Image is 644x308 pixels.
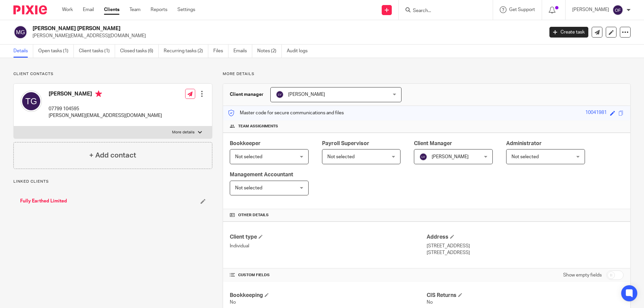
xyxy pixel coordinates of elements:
[230,292,427,299] h4: Bookkeeping
[129,6,141,13] a: Team
[20,198,67,204] a: Fully Earthed Limited
[427,300,433,305] span: No
[512,155,539,159] span: Not selected
[177,6,195,13] a: Settings
[414,141,452,146] span: Client Manager
[322,141,369,146] span: Payroll Supervisor
[230,243,427,249] p: Individual
[49,90,162,99] h4: [PERSON_NAME]
[13,5,47,14] img: Pixie
[89,150,136,161] h4: + Add contact
[95,90,102,97] i: Primary
[572,6,609,13] p: [PERSON_NAME]
[228,110,344,116] p: Master code for secure communications and files
[288,92,325,97] span: [PERSON_NAME]
[33,33,539,39] p: [PERSON_NAME][EMAIL_ADDRESS][DOMAIN_NAME]
[412,8,473,14] input: Search
[563,272,602,279] label: Show empty fields
[427,234,624,241] h4: Address
[13,45,33,58] a: Details
[509,7,535,12] span: Get Support
[164,45,208,58] a: Recurring tasks (2)
[230,91,264,98] h3: Client manager
[257,45,282,58] a: Notes (2)
[62,6,73,13] a: Work
[238,212,269,218] span: Other details
[223,71,631,77] p: More details
[13,179,212,184] p: Linked clients
[585,109,607,117] div: 10041981
[172,130,195,135] p: More details
[612,5,623,15] img: svg%3E
[233,45,252,58] a: Emails
[235,155,262,159] span: Not selected
[79,45,115,58] a: Client tasks (1)
[120,45,159,58] a: Closed tasks (6)
[427,249,624,256] p: [STREET_ADDRESS]
[49,106,162,112] p: 07799 104595
[327,155,355,159] span: Not selected
[427,292,624,299] h4: CIS Returns
[235,186,262,190] span: Not selected
[238,124,278,129] span: Team assignments
[20,90,42,112] img: svg%3E
[104,6,119,13] a: Clients
[427,243,624,249] p: [STREET_ADDRESS]
[13,71,212,77] p: Client contacts
[230,141,261,146] span: Bookkeeper
[230,300,236,305] span: No
[506,141,542,146] span: Administrator
[213,45,228,58] a: Files
[83,6,94,13] a: Email
[33,25,438,32] h2: [PERSON_NAME] [PERSON_NAME]
[419,153,427,161] img: svg%3E
[151,6,167,13] a: Reports
[287,45,313,58] a: Audit logs
[230,272,427,278] h4: CUSTOM FIELDS
[13,25,28,39] img: svg%3E
[276,90,284,99] img: svg%3E
[38,45,74,58] a: Open tasks (1)
[230,172,293,177] span: Management Accountant
[549,27,588,38] a: Create task
[432,155,469,159] span: [PERSON_NAME]
[230,234,427,241] h4: Client type
[49,112,162,119] p: [PERSON_NAME][EMAIL_ADDRESS][DOMAIN_NAME]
